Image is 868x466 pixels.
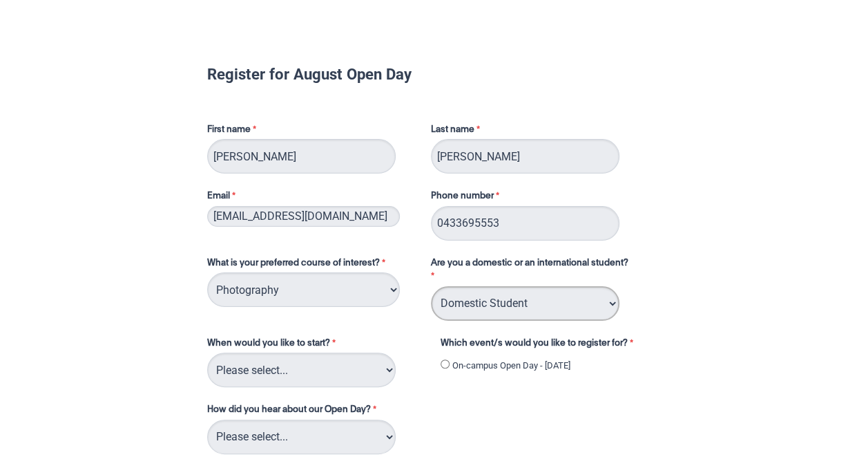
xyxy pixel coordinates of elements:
label: On-campus Open Day - [DATE] [452,359,570,373]
label: How did you hear about our Open Day? [207,403,380,420]
label: Last name [431,123,483,140]
input: First name [207,139,396,174]
select: How did you hear about our Open Day? [207,420,396,454]
h1: Register for August Open Day [207,67,662,81]
span: Are you a domestic or an international student? [431,259,628,268]
label: Email [207,189,417,206]
label: What is your preferred course of interest? [207,257,417,273]
select: When would you like to start? [207,353,396,387]
select: Are you a domestic or an international student? [431,286,619,321]
select: What is your preferred course of interest? [207,272,400,307]
label: When would you like to start? [207,337,427,353]
input: Phone number [431,206,619,241]
label: First name [207,123,417,140]
label: Which event/s would you like to register for? [441,337,650,353]
label: Phone number [431,189,503,206]
input: Last name [431,139,619,174]
input: Email [207,206,400,227]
